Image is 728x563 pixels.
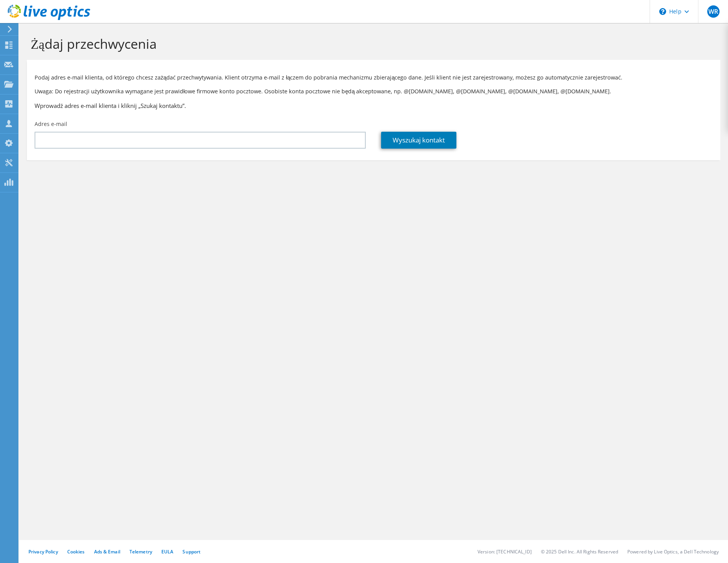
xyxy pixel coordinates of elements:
[94,548,120,555] a: Ads & Email
[381,132,456,149] a: Wyszukaj kontakt
[478,548,532,555] li: Version: [TECHNICAL_ID]
[35,101,713,110] h3: Wprowadź adres e-mail klienta i kliknij „Szukaj kontaktu”.
[541,548,618,555] li: © 2025 Dell Inc. All Rights Reserved
[67,548,85,555] a: Cookies
[35,87,713,96] p: Uwaga: Do rejestracji użytkownika wymagane jest prawidłowe firmowe konto pocztowe. Osobiste konta...
[28,548,58,555] a: Privacy Policy
[707,5,720,18] span: WR
[35,73,713,82] p: Podaj adres e-mail klienta, od którego chcesz zażądać przechwytywania. Klient otrzyma e-mail z łą...
[161,548,173,555] a: EULA
[129,548,152,555] a: Telemetry
[627,548,719,555] li: Powered by Live Optics, a Dell Technology
[35,120,67,128] label: Adres e-mail
[659,8,666,15] svg: \n
[31,36,713,52] h1: Żądaj przechwycenia
[182,548,201,555] a: Support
